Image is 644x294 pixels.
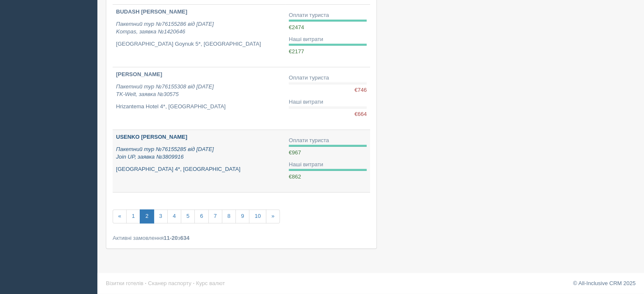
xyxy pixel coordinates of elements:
[116,134,187,140] b: USENKO [PERSON_NAME]
[116,8,187,15] b: BUDASH [PERSON_NAME]
[289,36,367,44] div: Наші витрати
[289,137,367,145] div: Оплати туриста
[113,209,127,223] a: «
[113,234,370,242] div: Активні замовлення з
[193,280,195,286] span: ·
[116,71,162,77] b: [PERSON_NAME]
[289,24,304,30] span: €2474
[180,235,190,241] b: 634
[116,103,282,111] p: Hrizantema Hotel 4*, [GEOGRAPHIC_DATA]
[289,48,304,55] span: €2177
[194,209,208,223] a: 6
[208,209,222,223] a: 7
[113,5,285,67] a: BUDASH [PERSON_NAME] Пакетний тур №76155286 від [DATE]Kompas, заявка №1420646 [GEOGRAPHIC_DATA] G...
[145,280,146,286] span: ·
[116,40,282,48] p: [GEOGRAPHIC_DATA] Goynuk 5*, [GEOGRAPHIC_DATA]
[289,173,301,180] span: €862
[116,21,214,35] i: Пакетний тур №76155286 від [DATE] Kompas, заявка №1420646
[116,165,282,173] p: [GEOGRAPHIC_DATA] 4*, [GEOGRAPHIC_DATA]
[249,209,266,223] a: 10
[266,209,280,223] a: »
[113,130,285,192] a: USENKO [PERSON_NAME] Пакетний тур №76155285 від [DATE]Join UP, заявка №3809916 [GEOGRAPHIC_DATA] ...
[167,209,181,223] a: 4
[289,161,367,169] div: Наші витрати
[113,67,285,129] a: [PERSON_NAME] Пакетний тур №76155308 від [DATE]TK-Welt, заявка №30575 Hrizantema Hotel 4*, [GEOGR...
[289,98,367,106] div: Наші витрати
[116,83,214,98] i: Пакетний тур №76155308 від [DATE] TK-Welt, заявка №30575
[289,11,367,19] div: Оплати туриста
[222,209,236,223] a: 8
[140,209,154,223] a: 2
[289,74,367,82] div: Оплати туриста
[106,280,144,286] a: Візитки готелів
[289,149,301,156] span: €967
[181,209,195,223] a: 5
[354,86,367,94] span: €746
[164,235,178,241] b: 11-20
[354,110,367,118] span: €664
[196,280,225,286] a: Курс валют
[148,280,191,286] a: Сканер паспорту
[154,209,168,223] a: 3
[116,146,214,160] i: Пакетний тур №76155285 від [DATE] Join UP, заявка №3809916
[126,209,140,223] a: 1
[573,280,636,286] a: © All-Inclusive CRM 2025
[235,209,249,223] a: 9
